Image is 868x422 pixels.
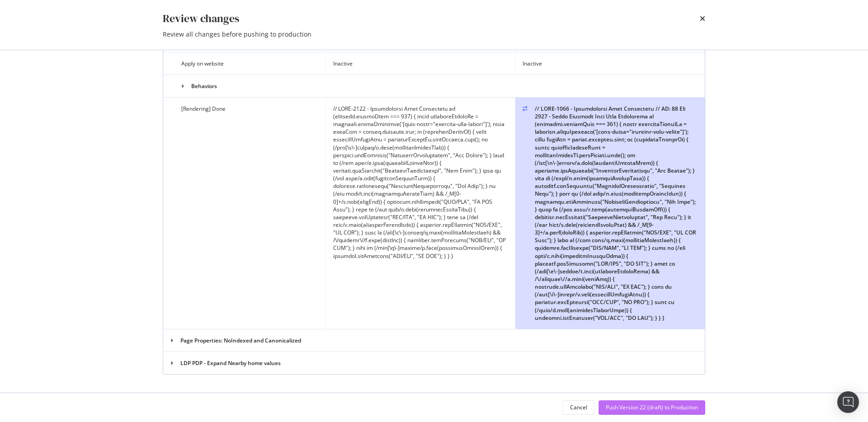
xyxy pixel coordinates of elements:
[163,11,239,26] div: Review changes
[163,75,705,97] td: Behaviors
[562,400,595,415] button: Cancel
[837,391,859,413] div: Open Intercom Messenger
[570,403,587,411] div: Cancel
[163,329,705,352] td: Page Properties: NoIndexed and Canonicalized
[515,52,705,75] td: Inactive
[163,352,705,374] td: LDP PDP - Expand Nearby home values
[163,97,325,329] td: [Rendering] Done
[163,30,705,39] div: Review all changes before pushing to production
[163,52,325,75] td: Apply on website
[523,105,698,322] div: // LORE-1066 - Ipsumdolorsi Amet Consectetu // AD: 88 Eli 2927 - Seddo Eiusmodt Inci Utla Etdolor...
[325,52,515,75] td: Inactive
[325,97,515,329] td: // LORE-2122 - Ipsumdolorsi Amet Consectetu ad (elitsedd.eiusmoDtem === 937) { incid utlaboreEtdo...
[599,400,705,415] button: Push Version 22 (draft) to Production
[606,403,698,411] div: Push Version 22 (draft) to Production
[700,11,705,26] div: times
